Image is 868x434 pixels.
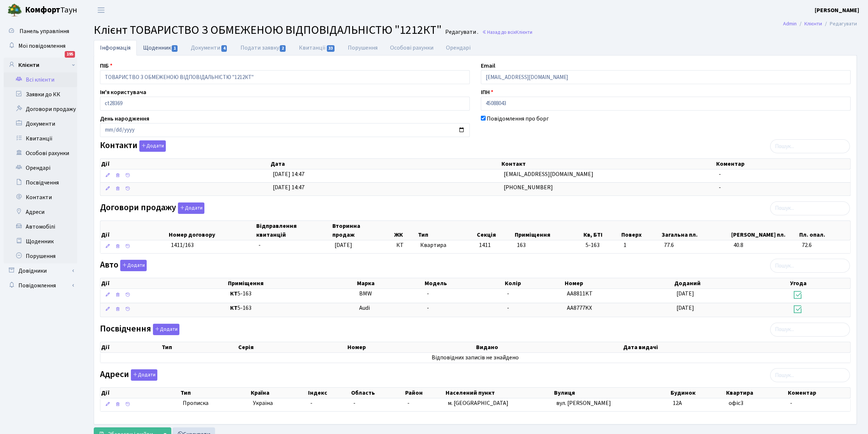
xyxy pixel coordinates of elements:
th: Видано [475,342,623,352]
span: 1411 [479,241,491,249]
th: Район [404,388,445,398]
nav: breadcrumb [772,16,868,32]
th: Дії [100,342,161,352]
label: День народження [100,114,149,123]
b: КТ [230,304,237,312]
th: Дії [100,388,180,398]
span: - [427,304,429,312]
th: Країна [250,388,307,398]
a: Додати [176,201,204,214]
label: Ім'я користувача [100,88,146,97]
label: ПІБ [100,61,112,70]
th: Дата [270,159,501,169]
span: [DATE] [335,241,352,249]
button: Переключити навігацію [92,4,110,16]
th: Приміщення [227,278,356,288]
a: Автомобілі [4,219,77,234]
input: Пошук... [770,139,850,153]
th: Будинок [670,388,726,398]
th: [PERSON_NAME] пл. [731,221,799,240]
span: 1411/163 [171,241,194,249]
a: Клієнти [4,58,77,72]
a: Щоденник [137,40,185,55]
span: - [719,183,721,191]
span: [PHONE_NUMBER] [504,183,553,191]
span: [DATE] 14:47 [273,183,304,191]
a: Клієнти [804,20,822,28]
span: офіс3 [729,399,743,407]
span: 163 [517,241,526,249]
b: КТ [230,290,237,298]
a: [PERSON_NAME] [815,6,859,15]
a: Документи [4,116,77,131]
label: Авто [100,260,147,271]
input: Пошук... [770,368,850,382]
span: 40.8 [733,241,796,250]
th: Населений пункт [445,388,553,398]
label: Email [481,61,495,70]
span: - [507,290,509,298]
th: Пл. опал. [799,221,850,240]
span: AA8811KT [567,290,593,298]
th: Дії [100,278,227,288]
a: Мої повідомлення195 [4,39,77,53]
th: Тип [417,221,476,240]
a: Довідники [4,263,77,278]
span: Мої повідомлення [18,42,65,50]
span: 5-163 [230,290,353,298]
td: Відповідних записів не знайдено [100,353,850,363]
th: Марка [356,278,424,288]
span: Квартира [421,241,474,250]
a: Додати [151,322,179,335]
th: Контакт [501,159,716,169]
a: Інформація [94,40,137,55]
span: м. [GEOGRAPHIC_DATA] [448,399,509,407]
span: - [790,399,792,407]
span: - [353,399,356,407]
a: Контакти [4,190,77,205]
th: Індекс [307,388,350,398]
th: Область [350,388,404,398]
th: Номер [347,342,475,352]
th: Вторинна продаж [332,221,393,240]
th: Тип [180,388,250,398]
a: Квитанції [4,131,77,146]
button: Договори продажу [178,202,204,214]
th: Дії [100,159,270,169]
span: BMW [359,290,372,298]
th: Коментар [787,388,850,398]
th: ЖК [393,221,417,240]
b: Комфорт [25,4,60,16]
a: Орендарі [440,40,477,55]
small: Редагувати . [444,29,478,36]
span: - [407,399,410,407]
span: 1 [624,241,658,250]
span: 1 [172,45,178,52]
b: [PERSON_NAME] [815,6,859,14]
span: - [258,241,261,249]
th: Вулиця [553,388,670,398]
input: Пошук... [770,323,850,337]
label: Договори продажу [100,202,204,214]
span: - [507,304,509,312]
button: Авто [120,260,147,271]
a: Договори продажу [4,102,77,116]
span: [DATE] 14:47 [273,170,304,178]
span: 33 [327,45,335,52]
span: Audi [359,304,370,312]
span: Клієнт ТОВАРИСТВО З ОБМЕЖЕНОЮ ВІДПОВІДАЛЬНІСТЮ "1212КТ" [94,22,442,39]
span: [DATE] [676,304,694,312]
a: Повідомлення [4,278,77,293]
th: Відправлення квитанцій [256,221,332,240]
img: logo.png [7,3,22,18]
span: Прописка [183,399,208,408]
span: Україна [253,399,304,408]
span: AA8777KX [567,304,592,312]
a: Admin [783,20,797,28]
a: Порушення [4,249,77,263]
a: Всі клієнти [4,72,77,87]
div: 195 [65,51,75,58]
label: ІПН [481,88,493,97]
th: Квартира [726,388,787,398]
span: [EMAIL_ADDRESS][DOMAIN_NAME] [504,170,593,178]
